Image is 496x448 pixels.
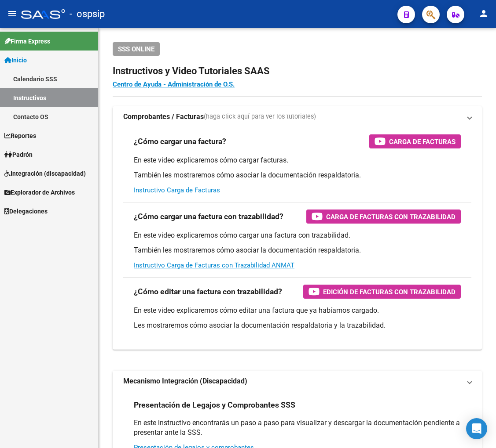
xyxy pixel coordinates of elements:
[118,45,154,53] span: SSS ONLINE
[134,231,461,240] p: En este video explicaremos cómo cargar una factura con trazabilidad.
[204,112,316,122] span: (haga click aquí para ver los tutoriales)
[4,36,50,46] span: Firma Express
[4,150,33,159] span: Padrón
[4,55,27,65] span: Inicio
[134,306,461,315] p: En este video explicaremos cómo editar una factura que ya habíamos cargado.
[303,285,461,299] button: Edición de Facturas con Trazabilidad
[134,418,461,437] p: En este instructivo encontrarás un paso a paso para visualizar y descargar la documentación pendi...
[134,261,294,269] a: Instructivo Carga de Facturas con Trazabilidad ANMAT
[4,131,36,141] span: Reportes
[113,63,482,79] h2: Instructivos y Video Tutoriales SAAS
[134,246,461,255] p: También les mostraremos cómo asociar la documentación respaldatoria.
[113,42,160,56] button: SSS ONLINE
[323,286,456,297] span: Edición de Facturas con Trazabilidad
[134,170,461,180] p: También les mostraremos cómo asociar la documentación respaldatoria.
[134,186,220,194] a: Instructivo Carga de Facturas
[134,155,461,165] p: En este video explicaremos cómo cargar facturas.
[134,399,295,411] h3: Presentación de Legajos y Comprobantes SSS
[389,136,456,147] span: Carga de Facturas
[4,169,86,178] span: Integración (discapacidad)
[113,80,235,88] a: Centro de Ayuda - Administración de O.S.
[466,418,487,439] div: Open Intercom Messenger
[4,206,48,216] span: Delegaciones
[134,285,282,298] h3: ¿Cómo editar una factura con trazabilidad?
[113,106,482,127] mat-expansion-panel-header: Comprobantes / Facturas(haga click aquí para ver los tutoriales)
[134,210,283,223] h3: ¿Cómo cargar una factura con trazabilidad?
[326,211,456,222] span: Carga de Facturas con Trazabilidad
[123,112,204,122] strong: Comprobantes / Facturas
[369,134,461,148] button: Carga de Facturas
[134,135,226,148] h3: ¿Cómo cargar una factura?
[7,8,18,19] mat-icon: menu
[70,4,105,24] span: - ospsip
[478,8,489,19] mat-icon: person
[4,188,75,197] span: Explorador de Archivos
[113,127,482,350] div: Comprobantes / Facturas(haga click aquí para ver los tutoriales)
[113,371,482,392] mat-expansion-panel-header: Mecanismo Integración (Discapacidad)
[134,321,461,330] p: Les mostraremos cómo asociar la documentación respaldatoria y la trazabilidad.
[123,376,247,386] strong: Mecanismo Integración (Discapacidad)
[306,210,461,224] button: Carga de Facturas con Trazabilidad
